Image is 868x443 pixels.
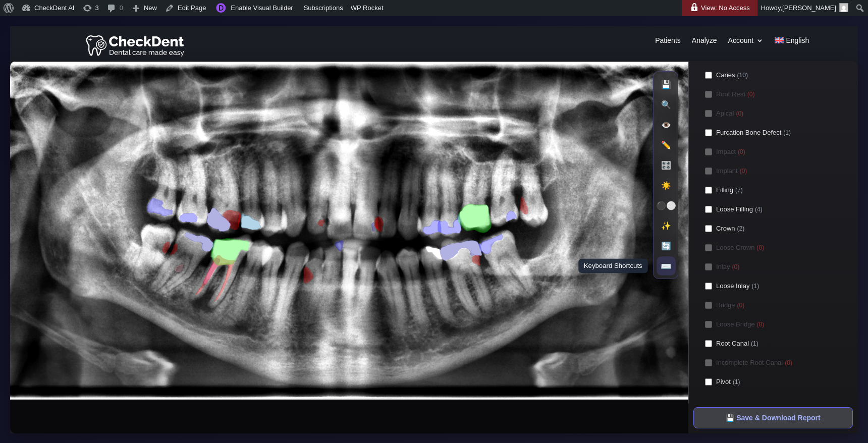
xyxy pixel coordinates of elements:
label: Loose Filling [699,201,848,217]
label: Impact [699,144,848,160]
button: 💾 [658,76,675,93]
input: Bridge(0) [705,302,712,309]
spanpatho: (0) [738,147,745,156]
input: Apical(0) [705,110,712,117]
span: [PERSON_NAME] [782,4,836,12]
a: Analyze [692,37,717,48]
button: ✏️ [658,136,675,153]
input: Loose Filling(4) [705,206,712,213]
input: Loose Bridge(0) [705,321,712,328]
a: English [775,37,809,48]
button: ⚫⚪ [658,197,675,214]
spanpatho: (1) [752,282,759,291]
spanpatho: (1) [751,339,758,348]
label: Caries [699,67,848,83]
button: 💾 Save & Download Report [693,407,853,428]
spanpatho: (0) [736,109,743,118]
spanpatho: (0) [747,90,755,99]
img: Arnav Saha [839,3,848,12]
spanpatho: (4) [755,205,763,214]
label: Apical [699,105,848,122]
spanpatho: (1) [733,377,740,386]
input: Inlay(0) [705,263,712,270]
button: ☀️ [658,177,675,194]
img: Checkdent Logo [86,33,186,58]
button: ✨ [658,217,675,234]
spanpatho: (1) [783,128,791,137]
spanpatho: (0) [757,320,765,329]
a: Account [728,37,764,48]
label: Loose Bridge [699,316,848,333]
input: Incomplete Root Canal(0) [705,359,712,366]
label: Implant [699,163,848,179]
span: English [786,37,809,44]
input: Furcation Bone Defect(1) [705,129,712,136]
spanpatho: (7) [735,186,743,195]
label: Crown [699,220,848,237]
label: Pivot [699,374,848,390]
input: Crown(2) [705,225,712,232]
spanpatho: (0) [737,301,745,310]
label: Incomplete Root Canal [699,355,848,371]
label: Root Canal [699,336,848,352]
input: Caries(10) [705,72,712,79]
button: 🔍 [658,96,675,113]
input: Implant(0) [705,168,712,175]
label: Inlay [699,259,848,275]
input: Loose Inlay(1) [705,283,712,290]
a: Patients [655,37,681,48]
spanpatho: (0) [757,243,765,252]
spanpatho: (0) [732,262,739,271]
label: Loose Crown [699,240,848,256]
label: Loose Inlay [699,278,848,294]
spanpatho: (2) [737,224,745,233]
input: Impact(0) [705,148,712,155]
input: Filling(7) [705,187,712,194]
spanpatho: (10) [737,71,748,80]
input: Root Canal(1) [705,340,712,347]
label: Root Rest [699,86,848,102]
input: Root Rest(0) [705,91,712,98]
button: 👁️ [658,116,675,133]
spanpatho: (0) [740,167,747,176]
spanpatho: (0) [785,358,792,367]
label: Filling [699,182,848,198]
button: ⌨️Keyboard Shortcuts [657,257,675,275]
button: 🔄 [658,237,675,254]
input: Pivot(1) [705,378,712,385]
input: Loose Crown(0) [705,244,712,251]
button: 🎛️ [658,156,675,174]
label: Bridge [699,297,848,313]
label: Furcation Bone Defect [699,125,848,141]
